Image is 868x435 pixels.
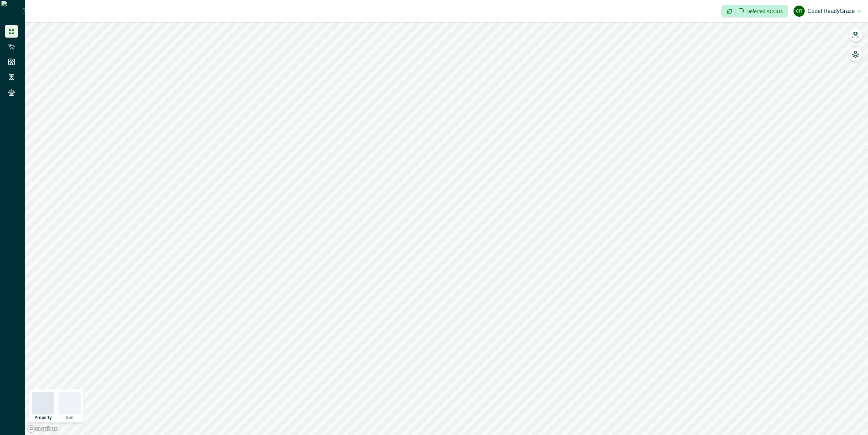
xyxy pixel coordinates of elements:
[34,416,52,420] p: Property
[27,425,58,433] a: Mapbox logo
[66,416,73,420] p: Soil
[1,1,23,22] img: Logo
[747,9,783,14] p: Deferred ACCUs
[794,3,861,19] button: Cadel ReadyGrazeCadel ReadyGraze
[25,22,868,435] canvas: Map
